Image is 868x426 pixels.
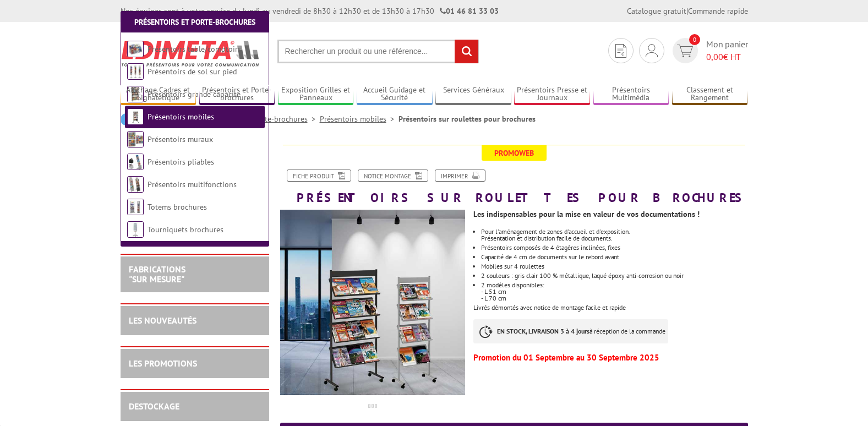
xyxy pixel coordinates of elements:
[320,114,398,124] a: Présentoirs mobiles
[129,264,185,285] a: FABRICATIONS"Sur Mesure"
[435,170,485,182] a: Imprimer
[148,157,214,167] a: Présentoirs pliables
[129,401,179,412] a: DESTOCKAGE
[358,170,428,182] a: Notice Montage
[481,228,747,242] li: Pour l'aménagement de zones d'accueil et d'exposition.
[127,176,144,193] img: Présentoirs multifonctions
[481,263,747,270] li: Mobiles sur 4 roulettes
[440,6,499,16] strong: 01 46 81 33 03
[481,272,747,279] div: 2 couleurs : gris clair 100 % métallique, laqué époxy anti-corrosion ou noir
[688,6,748,16] a: Commande rapide
[199,85,275,103] a: Présentoirs et Porte-brochures
[627,6,686,16] a: Catalogue gratuit
[127,63,144,80] img: Présentoirs de sol sur pied
[129,315,196,326] a: LES NOUVEAUTÉS
[127,41,144,57] img: Présentoirs table/comptoirs
[148,202,207,212] a: Totems brochures
[615,44,626,58] img: devis rapide
[514,85,590,103] a: Présentoirs Presse et Journaux
[706,51,723,62] span: 0,00
[482,145,547,161] span: Promoweb
[481,244,747,251] li: Présentoirs composés de 4 étagères inclinées, fixes
[127,221,144,238] img: Tourniquets brochures
[627,6,748,17] div: |
[148,67,237,77] a: Présentoirs de sol sur pied
[481,235,747,242] div: Présentation et distribution facile de documents.
[148,179,237,189] a: Présentoirs multifonctions
[646,44,658,57] img: devis rapide
[473,354,747,361] p: Promotion du 01 Septembre au 30 Septembre 2025
[280,210,466,395] img: presentoir_mobile_gris_brochure_displays_47_66cm_340810_340801_341210_341201_.jpg
[148,44,241,54] a: Présentoirs table/comptoirs
[473,319,668,343] p: à réception de la commande
[127,154,144,170] img: Présentoirs pliables
[278,85,354,103] a: Exposition Grilles et Panneaux
[455,40,478,63] input: rechercher
[481,282,747,302] li: 2 modèles disponibles:
[473,209,700,219] strong: Les indispensables pour la mise en valeur de vos documentations !
[706,38,748,63] span: Mon panier
[121,85,196,103] a: Affichage Cadres et Signalétique
[277,40,479,63] input: Rechercher un produit ou une référence...
[398,113,536,124] li: Présentoirs sur roulettes pour brochures
[481,295,747,302] div: - L 70 cm
[127,108,144,125] img: Présentoirs mobiles
[677,45,693,57] img: devis rapide
[670,38,748,63] a: devis rapide 0 Mon panier 0,00€ HT
[148,112,214,122] a: Présentoirs mobiles
[481,288,747,295] div: - L 51 cm
[473,204,756,367] div: Livrés démontés avec notice de montage facile et rapide
[127,199,144,215] img: Totems brochures
[287,170,351,182] a: Fiche produit
[357,85,433,103] a: Accueil Guidage et Sécurité
[121,6,499,17] div: Nos équipes sont à votre service du lundi au vendredi de 8h30 à 12h30 et de 13h30 à 17h30
[148,134,213,144] a: Présentoirs muraux
[129,358,197,369] a: LES PROMOTIONS
[435,85,511,103] a: Services Généraux
[148,225,223,234] a: Tourniquets brochures
[134,17,255,27] a: Présentoirs et Porte-brochures
[672,85,748,103] a: Classement et Rangement
[481,254,747,260] li: Capacité de 4 cm de documents sur le rebord avant
[689,34,700,45] span: 0
[497,327,589,335] strong: EN STOCK, LIVRAISON 3 à 4 jours
[706,51,748,63] span: € HT
[127,131,144,148] img: Présentoirs muraux
[593,85,669,103] a: Présentoirs Multimédia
